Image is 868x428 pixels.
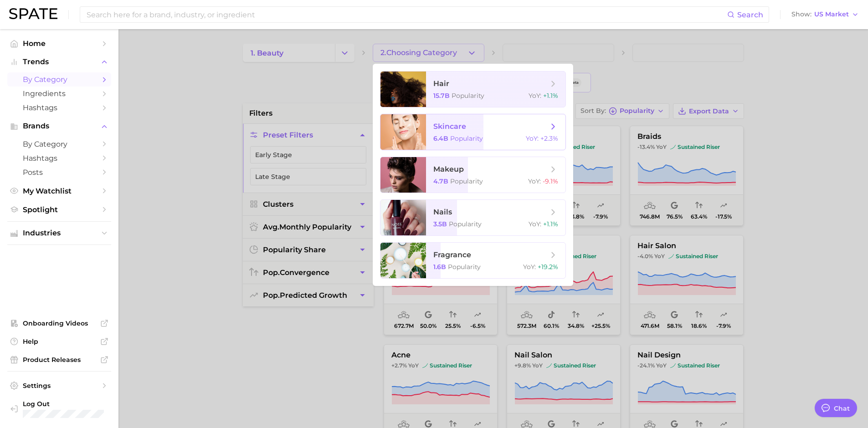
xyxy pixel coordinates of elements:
span: 4.7b [433,177,448,185]
span: +2.3% [540,134,558,143]
span: My Watchlist [23,187,96,195]
span: skincare [433,122,466,131]
span: YoY : [523,263,536,271]
span: 3.5b [433,220,447,228]
a: Onboarding Videos [7,316,111,330]
span: Hashtags [23,103,96,112]
span: Spotlight [23,205,96,214]
span: 6.4b [433,134,448,143]
span: Search [737,10,763,19]
span: Show [791,12,812,17]
a: Posts [7,165,111,179]
span: Hashtags [23,154,96,163]
span: by Category [23,75,96,84]
span: Popularity [448,263,481,271]
a: by Category [7,72,111,87]
a: Hashtags [7,151,111,165]
span: makeup [433,165,464,173]
button: Brands [7,119,111,133]
a: Spotlight [7,203,111,217]
span: hair [433,79,449,88]
a: Ingredients [7,87,111,101]
span: 1.6b [433,263,446,271]
button: Industries [7,226,111,240]
a: Home [7,36,111,51]
span: Product Releases [23,356,96,364]
button: Trends [7,55,111,69]
button: ShowUS Market [789,9,861,20]
span: fragrance [433,250,471,259]
span: Settings [23,382,96,390]
span: 15.7b [433,92,450,100]
span: nails [433,208,452,216]
span: Help [23,337,96,346]
a: Help [7,335,111,348]
a: Settings [7,379,111,392]
span: +1.1% [543,92,558,100]
span: Posts [23,168,96,177]
span: -9.1% [543,177,558,185]
span: Home [23,39,96,48]
span: by Category [23,140,96,148]
span: Brands [23,122,96,130]
span: Popularity [450,134,483,143]
span: US Market [814,12,849,17]
span: Log Out [23,400,114,408]
span: Popularity [450,177,483,185]
input: Search here for a brand, industry, or ingredient [86,7,727,22]
img: SPATE [9,8,57,19]
span: YoY : [529,92,541,100]
span: YoY : [529,220,541,228]
span: Popularity [452,92,484,100]
span: Popularity [449,220,482,228]
span: YoY : [528,177,541,185]
a: My Watchlist [7,184,111,198]
span: Trends [23,58,96,66]
a: Log out. Currently logged in with e-mail rachel.bronstein@loreal.com. [7,397,111,421]
a: Product Releases [7,353,111,367]
span: Ingredients [23,89,96,98]
span: Onboarding Videos [23,319,96,327]
span: +1.1% [543,220,558,228]
span: YoY : [526,134,539,143]
span: Industries [23,229,96,237]
ul: 2.Choosing Category [373,64,573,286]
a: by Category [7,137,111,151]
a: Hashtags [7,101,111,115]
span: +19.2% [538,263,558,271]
